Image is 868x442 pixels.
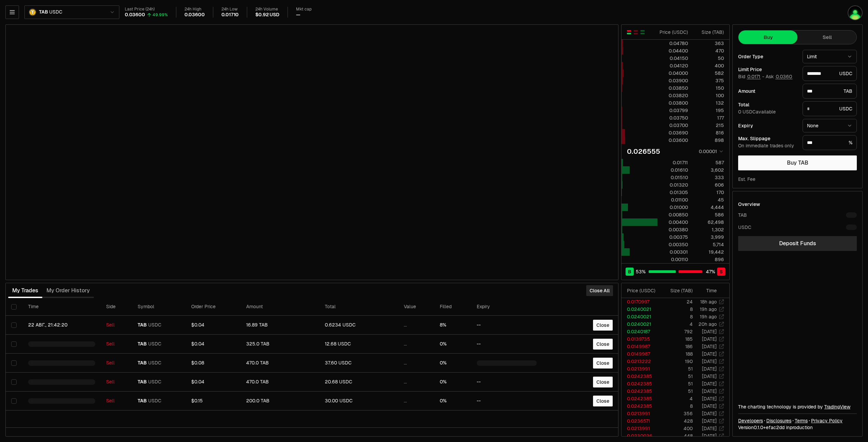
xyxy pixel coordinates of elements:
[11,360,17,366] button: Select row
[471,298,542,316] th: Expiry
[694,204,724,211] div: 4,444
[622,425,661,432] td: 0.0213991
[125,7,168,12] div: Last Price (24h)
[702,351,717,357] time: [DATE]
[132,298,186,316] th: Symbol
[658,204,688,211] div: 0.01000
[106,398,127,404] div: Sell
[658,100,688,106] div: 0.03800
[404,341,429,347] div: ...
[148,360,161,366] span: USDC
[658,234,688,240] div: 0.00375
[661,350,693,358] td: 188
[6,25,618,280] iframe: Financial Chart
[246,398,314,404] div: 200.0 TAB
[661,373,693,380] td: 51
[622,298,661,306] td: 0.0170997
[622,365,661,373] td: 0.0213991
[148,379,161,385] span: USDC
[797,30,856,44] button: Sell
[325,379,393,385] div: 20.68 USDC
[319,298,398,316] th: Total
[694,182,724,188] div: 606
[738,30,797,44] button: Buy
[824,404,850,410] a: TradingView
[738,155,857,170] button: Buy TAB
[661,417,693,425] td: 428
[848,5,863,20] img: llama treasu TAB
[702,388,717,394] time: [DATE]
[622,313,661,320] td: 0.0240021
[636,268,646,275] span: 53 %
[766,74,793,80] span: Ask
[738,224,751,231] div: USDC
[738,424,857,431] div: Version 0.1.0 + in production
[661,320,693,328] td: 4
[658,174,688,181] div: 0.01510
[811,417,843,424] a: Privacy Policy
[138,379,147,385] span: TAB
[191,341,204,347] span: $0.04
[138,398,147,404] span: TAB
[42,284,94,297] button: My Order History
[471,335,542,354] td: --
[148,322,161,328] span: USDC
[694,92,724,99] div: 100
[246,360,314,366] div: 470.0 TAB
[702,425,717,432] time: [DATE]
[658,226,688,233] div: 0.00380
[694,189,724,196] div: 170
[622,417,661,425] td: 0.0236571
[101,298,132,316] th: Side
[694,62,724,69] div: 400
[694,159,724,166] div: 587
[694,219,724,226] div: 62,498
[658,159,688,166] div: 0.01711
[593,396,613,406] button: Close
[471,392,542,411] td: --
[694,47,724,54] div: 470
[138,360,147,366] span: TAB
[440,341,466,347] div: 0%
[694,211,724,218] div: 586
[694,70,724,77] div: 582
[325,398,393,404] div: 30.00 USDC
[738,74,764,80] span: Bid -
[803,101,857,116] div: USDC
[138,341,147,347] span: TAB
[622,410,661,417] td: 0.0213991
[246,379,314,385] div: 470.0 TAB
[694,40,724,47] div: 363
[661,395,693,402] td: 4
[702,381,717,387] time: [DATE]
[658,85,688,91] div: 0.03850
[694,77,724,84] div: 375
[658,241,688,248] div: 0.00350
[404,379,429,385] div: ...
[622,380,661,387] td: 0.0242385
[23,298,101,316] th: Time
[658,107,688,114] div: 0.03799
[658,182,688,188] div: 0.01320
[658,77,688,84] div: 0.03900
[803,66,857,81] div: USDC
[106,341,127,347] div: Sell
[747,74,761,79] button: 0.0171
[658,92,688,99] div: 0.03820
[702,433,717,439] time: [DATE]
[661,328,693,335] td: 792
[694,167,724,173] div: 3,602
[8,284,42,297] button: My Trades
[697,147,724,155] button: 0.00001
[241,298,320,316] th: Amount
[738,54,797,59] div: Order Type
[404,398,429,404] div: ...
[661,425,693,432] td: 400
[698,287,717,294] div: Time
[702,411,717,417] time: [DATE]
[766,417,791,424] a: Disclosures
[658,137,688,144] div: 0.03600
[29,8,36,16] img: TAB.png
[694,226,724,233] div: 1,302
[702,396,717,402] time: [DATE]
